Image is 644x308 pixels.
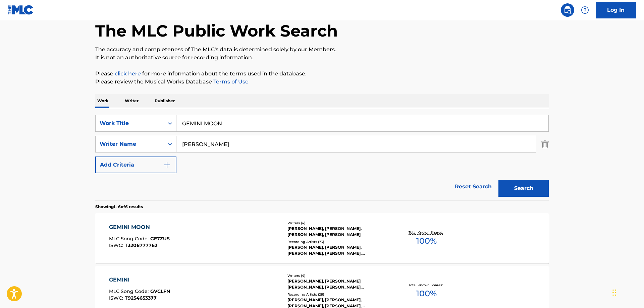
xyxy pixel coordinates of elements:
[409,230,444,235] p: Total Known Shares:
[95,78,549,86] p: Please review the Musical Works Database
[125,295,157,301] span: T9254653377
[212,78,249,85] a: Terms of Use
[109,288,150,294] span: MLC Song Code :
[95,46,549,54] p: The accuracy and completeness of The MLC's data is determined solely by our Members.
[578,3,592,17] div: Help
[95,115,549,200] form: Search Form
[95,213,549,263] a: GEMINI MOONMLC Song Code:GE7ZUSISWC:T3206777762Writers (4)[PERSON_NAME], [PERSON_NAME], [PERSON_N...
[8,5,34,15] img: MLC Logo
[100,119,160,127] div: Work Title
[95,21,338,41] h1: The MLC Public Work Search
[125,242,157,248] span: T3206777762
[541,136,549,152] img: Delete Criterion
[287,226,389,238] div: [PERSON_NAME], [PERSON_NAME], [PERSON_NAME], [PERSON_NAME]
[287,239,389,244] div: Recording Artists ( 73 )
[95,157,176,173] button: Add Criteria
[409,283,444,288] p: Total Known Shares:
[109,236,150,242] span: MLC Song Code :
[416,288,437,300] span: 100 %
[287,244,389,256] div: [PERSON_NAME], [PERSON_NAME], [PERSON_NAME], [PERSON_NAME], [PERSON_NAME]
[287,273,389,278] div: Writers ( 4 )
[451,179,495,194] a: Reset Search
[612,283,616,303] div: Drag
[163,161,171,169] img: 9d2ae6d4665cec9f34b9.svg
[153,94,177,108] p: Publisher
[123,94,141,108] p: Writer
[610,276,644,308] iframe: Chat Widget
[109,223,170,231] div: GEMINI MOON
[100,140,160,148] div: Writer Name
[150,288,170,294] span: GVCLFN
[109,242,125,248] span: ISWC :
[95,204,143,210] p: Showing 1 - 6 of 6 results
[109,276,170,284] div: GEMINI
[95,54,549,62] p: It is not an authoritative source for recording information.
[561,3,574,17] a: Public Search
[498,180,549,197] button: Search
[95,70,549,78] p: Please for more information about the terms used in the database.
[581,6,589,14] img: help
[287,221,389,226] div: Writers ( 4 )
[150,236,170,242] span: GE7ZUS
[563,6,572,14] img: search
[95,94,111,108] p: Work
[416,235,437,247] span: 100 %
[115,70,141,77] a: click here
[287,278,389,290] div: [PERSON_NAME], [PERSON_NAME] [PERSON_NAME], [PERSON_NAME] [PERSON_NAME] [PERSON_NAME]
[596,2,636,18] a: Log In
[109,295,125,301] span: ISWC :
[287,292,389,297] div: Recording Artists ( 29 )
